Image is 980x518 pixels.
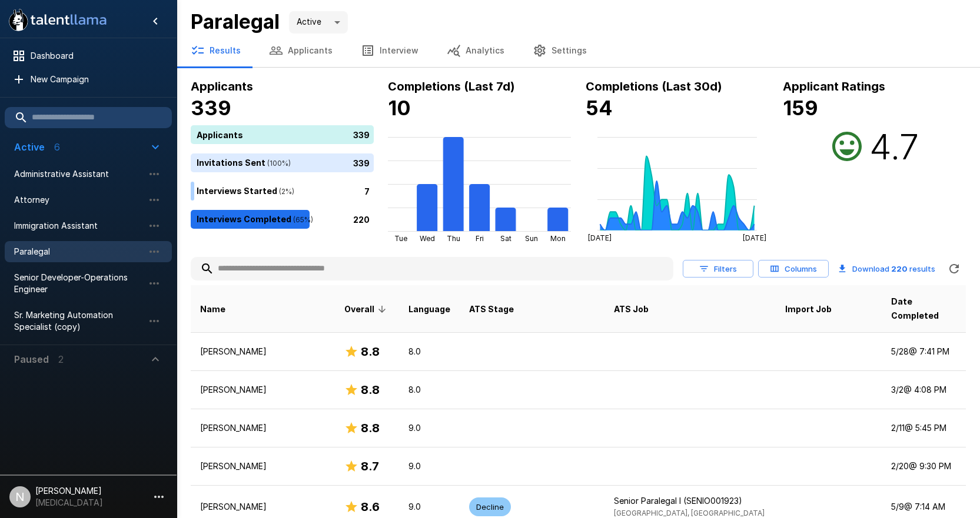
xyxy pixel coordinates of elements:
[408,384,450,396] p: 8.0
[361,419,380,437] h6: 8.8
[420,234,435,243] tspan: Wed
[614,495,766,507] p: Senior Paralegal I (SENIO001923)
[614,302,649,316] span: ATS Job
[408,501,450,513] p: 9.0
[200,384,325,396] p: [PERSON_NAME]
[344,302,390,316] span: Overall
[942,257,966,280] button: Refreshing...
[588,233,612,242] tspan: [DATE]
[191,9,280,34] b: Paralegal
[783,96,818,120] b: 159
[361,497,380,516] h6: 8.6
[395,234,408,243] tspan: Tue
[388,96,411,120] b: 10
[833,257,940,280] button: Download 220 results
[586,79,722,93] b: Completions (Last 30d)
[289,11,348,34] div: Active
[550,234,566,243] tspan: Mon
[742,233,766,242] tspan: [DATE]
[882,370,966,409] td: 3/2 @ 4:08 PM
[191,79,253,93] b: Applicants
[353,156,370,169] p: 339
[882,447,966,485] td: 2/20 @ 9:30 PM
[469,302,514,316] span: ATS Stage
[891,295,956,323] span: Date Completed
[364,185,370,197] p: 7
[882,332,966,370] td: 5/28 @ 7:41 PM
[882,409,966,447] td: 2/11 @ 5:45 PM
[255,34,347,67] button: Applicants
[347,34,433,67] button: Interview
[447,234,460,243] tspan: Thu
[200,460,325,472] p: [PERSON_NAME]
[500,234,511,243] tspan: Sat
[614,509,765,517] span: [GEOGRAPHIC_DATA], [GEOGRAPHIC_DATA]
[200,501,325,513] p: [PERSON_NAME]
[408,422,450,434] p: 9.0
[388,79,515,93] b: Completions (Last 7d)
[353,213,370,225] p: 220
[869,125,919,168] h2: 4.7
[476,234,484,243] tspan: Fri
[361,342,380,361] h6: 8.8
[469,502,511,513] span: Decline
[785,302,832,316] span: Import Job
[408,460,450,472] p: 9.0
[526,234,539,243] tspan: Sun
[361,380,380,399] h6: 8.8
[783,79,885,93] b: Applicant Ratings
[191,96,231,120] b: 339
[758,260,829,278] button: Columns
[433,34,519,67] button: Analytics
[177,34,255,67] button: Results
[408,302,450,316] span: Language
[200,422,325,434] p: [PERSON_NAME]
[891,264,908,273] b: 220
[200,302,225,316] span: Name
[408,346,450,357] p: 8.0
[519,34,601,67] button: Settings
[200,346,325,357] p: [PERSON_NAME]
[683,260,753,278] button: Filters
[353,128,370,141] p: 339
[586,96,613,120] b: 54
[361,457,379,476] h6: 8.7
